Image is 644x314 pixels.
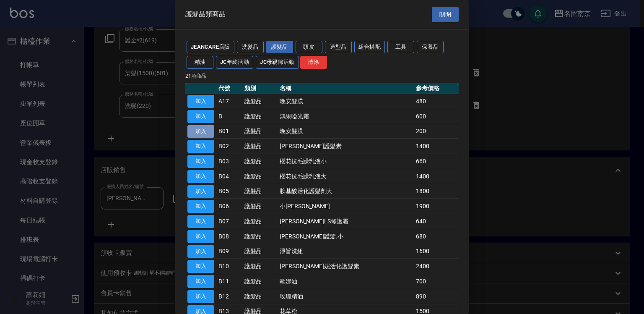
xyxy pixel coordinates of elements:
td: 890 [414,289,459,304]
th: 類別 [242,83,278,94]
td: B06 [216,199,242,214]
button: JC年終活動 [216,56,253,69]
button: 加入 [187,200,214,213]
td: B [216,109,242,124]
td: 護髮品 [242,139,278,154]
button: 頭皮 [296,41,322,54]
td: [PERSON_NAME]妮活化護髮素 [278,259,414,274]
td: 玫瑰精油 [278,289,414,304]
td: 1600 [414,244,459,259]
td: 淨旨洗組 [278,244,414,259]
button: 精油 [187,56,213,69]
td: 護髮品 [242,274,278,289]
td: A17 [216,94,242,109]
td: 護髮品 [242,244,278,259]
td: 櫻花抗毛躁乳液小 [278,154,414,169]
td: 護髮品 [242,184,278,199]
td: 1400 [414,139,459,154]
td: B11 [216,274,242,289]
td: 480 [414,94,459,109]
button: 加入 [187,110,214,123]
button: JC母親節活動 [256,56,299,69]
td: 660 [414,154,459,169]
button: 加入 [187,170,214,183]
td: B02 [216,139,242,154]
td: 640 [414,214,459,229]
button: 加入 [187,230,214,243]
td: 2400 [414,259,459,274]
td: 鴻果啞光霜 [278,109,414,124]
button: 組合搭配 [354,41,385,54]
td: 護髮品 [242,94,278,109]
button: 工具 [387,41,414,54]
td: 護髮品 [242,214,278,229]
button: 洗髮品 [237,41,264,54]
td: 700 [414,274,459,289]
td: 小[PERSON_NAME] [278,199,414,214]
td: 護髮品 [242,124,278,139]
p: 21 項商品 [185,72,459,80]
td: 護髮品 [242,229,278,244]
button: 護髮品 [266,41,293,54]
span: 護髮品類商品 [185,10,226,18]
button: 加入 [187,140,214,153]
td: 歐娜油 [278,274,414,289]
th: 名稱 [278,83,414,94]
button: 關閉 [432,7,459,22]
td: B01 [216,124,242,139]
td: 護髮品 [242,109,278,124]
td: 1400 [414,169,459,184]
button: 加入 [187,275,214,288]
td: 護髮品 [242,169,278,184]
button: 加入 [187,185,214,198]
td: B07 [216,214,242,229]
td: 櫻花抗毛躁乳液大 [278,169,414,184]
td: 晚安髮膜 [278,124,414,139]
button: 清除 [300,56,327,69]
td: 護髮品 [242,259,278,274]
td: 護髮品 [242,289,278,304]
td: B05 [216,184,242,199]
td: [PERSON_NAME]LS修護霜 [278,214,414,229]
td: B10 [216,259,242,274]
button: 加入 [187,260,214,273]
td: [PERSON_NAME]護髮.小 [278,229,414,244]
td: 護髮品 [242,199,278,214]
td: 680 [414,229,459,244]
td: 護髮品 [242,154,278,169]
td: 胺基酸活化護髮劑大 [278,184,414,199]
button: JeanCare店販 [187,41,234,54]
th: 代號 [216,83,242,94]
td: B09 [216,244,242,259]
td: B08 [216,229,242,244]
button: 加入 [187,215,214,228]
button: 加入 [187,95,214,108]
td: 1800 [414,184,459,199]
td: B03 [216,154,242,169]
td: 200 [414,124,459,139]
td: B12 [216,289,242,304]
td: 600 [414,109,459,124]
th: 參考價格 [414,83,459,94]
button: 加入 [187,245,214,258]
td: [PERSON_NAME]護髮素 [278,139,414,154]
button: 加入 [187,125,214,138]
button: 加入 [187,290,214,303]
button: 保養品 [417,41,444,54]
td: B04 [216,169,242,184]
td: 晚安髮膜 [278,94,414,109]
button: 造型品 [325,41,352,54]
td: 1900 [414,199,459,214]
button: 加入 [187,155,214,168]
